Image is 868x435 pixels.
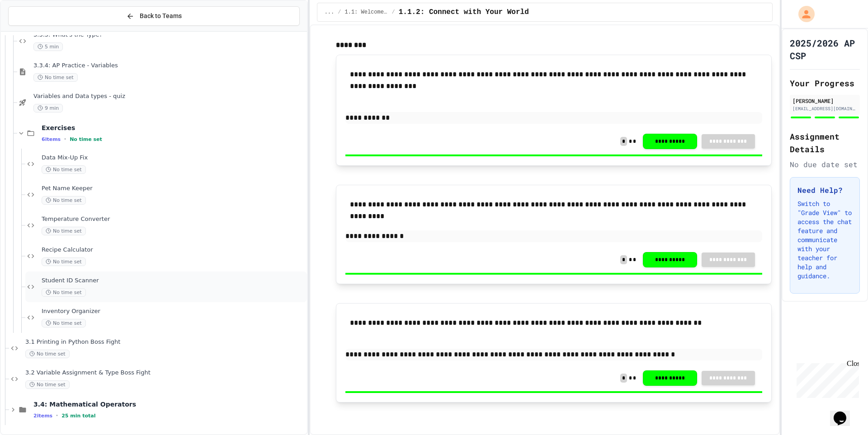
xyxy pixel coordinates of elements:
span: Back to Teams [140,11,182,21]
h1: 2025/2026 AP CSP [790,37,860,62]
iframe: chat widget [793,360,859,398]
p: Switch to "Grade View" to access the chat feature and communicate with your teacher for help and ... [797,199,852,281]
span: Variables and Data types - quiz [33,93,305,100]
span: / [392,9,395,16]
span: • [64,136,66,143]
span: Data Mix-Up Fix [42,154,305,162]
div: My Account [789,4,817,24]
span: Student ID Scanner [42,277,305,285]
h3: Need Help? [797,185,852,196]
span: ... [325,9,335,16]
span: Pet Name Keeper [42,185,305,192]
span: 25 min total [61,413,95,419]
span: Inventory Organizer [42,308,305,315]
iframe: chat widget [830,399,859,426]
div: Chat with us now!Close [4,4,62,57]
span: 9 min [33,104,63,112]
span: Temperature Converter [42,215,305,223]
span: No time set [42,227,86,235]
div: [EMAIL_ADDRESS][DOMAIN_NAME] [793,105,857,112]
span: 3.3.3: What's the Type? [33,31,305,39]
span: Exercises [42,124,305,132]
span: 6 items [42,136,61,142]
span: 3.4: Mathematical Operators [33,400,305,408]
span: No time set [42,288,86,297]
span: 2 items [33,413,52,419]
span: 3.2 Variable Assignment & Type Boss Fight [25,369,305,377]
span: No time set [33,73,78,82]
h2: Assignment Details [790,130,860,155]
span: / [338,9,341,16]
span: No time set [42,165,86,174]
span: No time set [42,196,86,205]
span: 5 min [33,42,63,51]
span: No time set [42,319,86,327]
div: [PERSON_NAME] [793,97,857,105]
span: • [56,412,58,419]
div: No due date set [790,159,860,170]
span: 3.1 Printing in Python Boss Fight [25,338,305,346]
span: 1.1: Welcome to Computer Science [344,9,388,16]
span: No time set [42,257,86,266]
span: No time set [25,350,70,358]
span: Recipe Calculator [42,246,305,254]
span: No time set [25,380,70,389]
span: 1.1.2: Connect with Your World [399,7,529,18]
span: 3.3.4: AP Practice - Variables [33,62,305,70]
span: No time set [70,136,102,142]
button: Back to Teams [8,6,300,26]
h2: Your Progress [790,77,860,89]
